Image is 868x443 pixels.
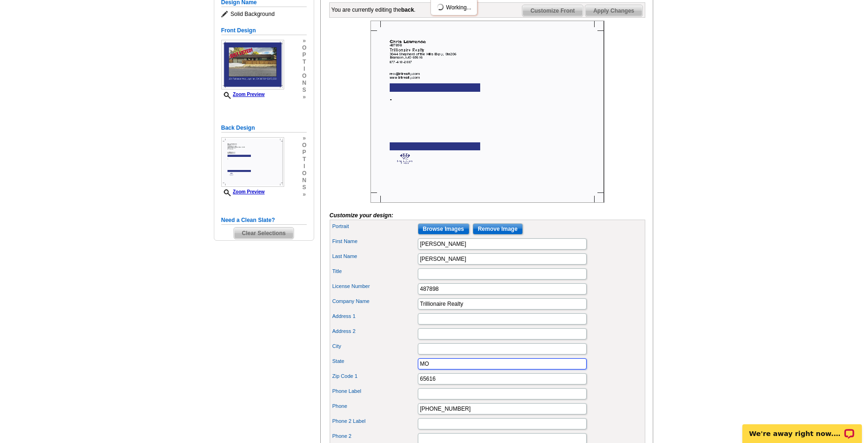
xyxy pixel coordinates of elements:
span: » [302,191,306,198]
img: Z18878982_00001_2.jpg [370,21,604,203]
label: State [332,357,417,365]
span: s [302,87,306,94]
label: Phone [332,402,417,410]
span: Customize Front [522,5,583,16]
label: Last Name [332,252,417,260]
span: o [302,170,306,177]
span: » [302,94,306,101]
label: Company Name [332,297,417,305]
img: Z18878982_00001_1.jpg [221,40,284,89]
label: Title [332,267,417,275]
span: » [302,135,306,142]
label: Address 2 [332,327,417,335]
span: t [302,156,306,163]
label: Phone Label [332,387,417,395]
span: Apply Changes [585,5,642,16]
span: t [302,59,306,66]
h5: Front Design [221,26,307,35]
img: loading... [437,3,444,11]
label: Phone 2 [332,432,417,440]
label: License Number [332,282,417,290]
label: Portrait [332,222,417,230]
span: n [302,177,306,184]
span: p [302,52,306,59]
span: o [302,44,306,52]
div: You are currently editing the . [332,6,416,14]
input: Remove Image [473,223,523,235]
span: i [302,163,306,170]
h5: Back Design [221,124,307,133]
label: City [332,342,417,350]
a: Zoom Preview [221,92,265,97]
label: Phone 2 Label [332,417,417,425]
span: Clear Selections [234,228,294,239]
b: back [401,7,414,13]
span: i [302,66,306,73]
input: Browse Images [418,223,469,235]
iframe: LiveChat chat widget [736,413,868,443]
span: o [302,142,306,149]
a: Zoom Preview [221,189,265,194]
label: Address 1 [332,312,417,320]
label: Zip Code 1 [332,372,417,380]
h5: Need a Clean Slate? [221,216,307,225]
span: n [302,80,306,87]
span: » [302,37,306,44]
span: Solid Background [221,9,307,19]
span: p [302,149,306,156]
i: Customize your design: [330,212,393,219]
span: s [302,184,306,191]
img: Z18878982_00001_2.jpg [221,137,284,187]
span: o [302,73,306,80]
label: First Name [332,237,417,245]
